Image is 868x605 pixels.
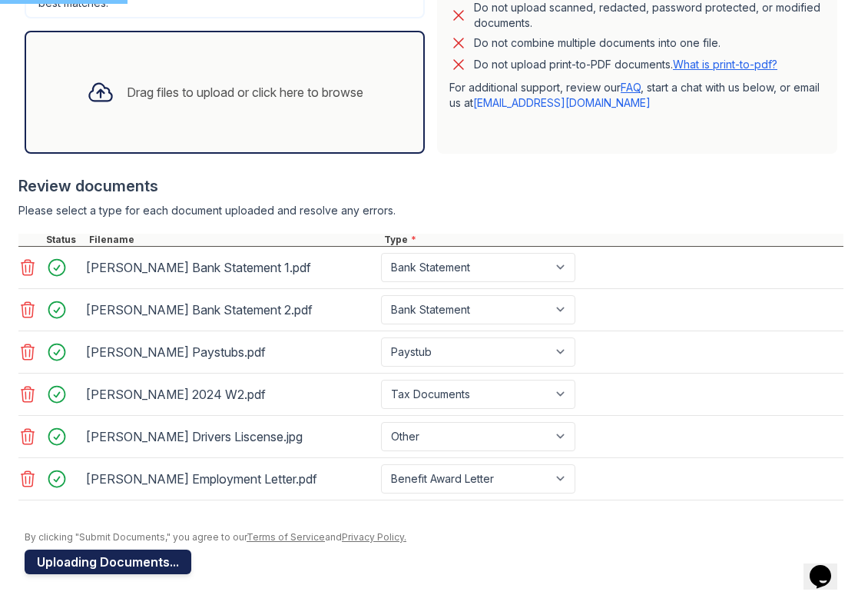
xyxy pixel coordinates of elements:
[803,544,853,590] iframe: chat widget
[86,340,375,364] div: [PERSON_NAME] Paystubs.pdf
[86,424,375,449] div: [PERSON_NAME] Drivers Liscense.jpg
[673,58,777,71] a: What is print-to-pdf?
[474,57,777,72] p: Do not upload print-to-PDF documents.
[621,81,641,94] a: FAQ
[25,531,843,544] div: By clicking "Submit Documents," you agree to our and
[86,467,375,491] div: [PERSON_NAME] Employment Letter.pdf
[43,234,86,246] div: Status
[473,96,651,109] a: [EMAIL_ADDRESS][DOMAIN_NAME]
[25,550,191,574] button: Uploading Documents...
[381,234,843,246] div: Type
[247,531,325,543] a: Terms of Service
[86,298,375,322] div: [PERSON_NAME] Bank Statement 2.pdf
[86,382,375,407] div: [PERSON_NAME] 2024 W2.pdf
[449,80,825,111] p: For additional support, review our , start a chat with us below, or email us at
[86,255,375,280] div: [PERSON_NAME] Bank Statement 1.pdf
[127,83,363,101] div: Drag files to upload or click here to browse
[18,203,843,218] div: Please select a type for each document uploaded and resolve any errors.
[342,531,406,543] a: Privacy Policy.
[18,175,843,197] div: Review documents
[86,234,381,246] div: Filename
[474,34,721,52] div: Do not combine multiple documents into one file.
